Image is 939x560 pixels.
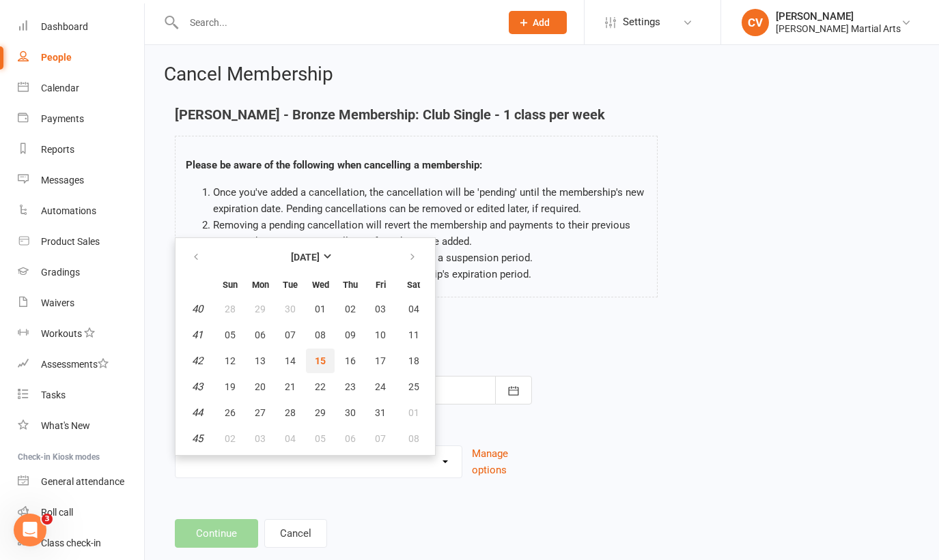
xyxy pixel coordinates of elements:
span: 12 [225,355,236,366]
button: 07 [276,323,305,347]
button: 17 [366,349,395,373]
span: 25 [408,381,419,392]
button: 02 [336,297,365,321]
a: Class kiosk mode [18,528,144,559]
a: Assessments [18,349,144,380]
button: 08 [396,426,431,451]
button: Add [509,11,567,34]
button: 06 [336,426,365,451]
small: Friday [376,280,386,290]
a: Messages [18,165,144,196]
span: 14 [285,355,296,366]
a: Waivers [18,288,144,319]
button: 25 [396,374,431,399]
button: 31 [366,400,395,425]
button: 05 [216,323,244,347]
button: 11 [396,323,431,347]
button: 03 [246,426,275,451]
button: 30 [336,400,365,425]
em: 41 [192,329,203,341]
button: 23 [336,374,365,399]
span: 10 [375,329,386,340]
span: 06 [255,329,266,340]
div: People [41,52,72,63]
button: 21 [276,374,305,399]
button: 05 [306,426,335,451]
span: 02 [225,433,236,444]
a: Tasks [18,380,144,411]
button: 18 [396,349,431,373]
small: Wednesday [312,280,329,290]
span: 05 [315,433,326,444]
span: 01 [315,304,326,314]
span: 30 [345,407,356,418]
button: 28 [216,297,244,321]
button: 20 [246,374,275,399]
h2: Cancel Membership [164,64,920,85]
span: Add [533,17,550,28]
div: Class check-in [41,537,101,548]
div: Tasks [41,389,66,400]
input: Search... [180,13,491,32]
div: Waivers [41,297,74,308]
span: 15 [315,355,326,366]
div: Product Sales [41,236,100,247]
span: 02 [345,304,356,314]
div: [PERSON_NAME] Martial Arts [776,23,901,35]
span: 22 [315,381,326,392]
span: 26 [225,407,236,418]
a: Workouts [18,319,144,349]
em: 44 [192,407,203,419]
h4: [PERSON_NAME] - Bronze Membership: Club Single - 1 class per week [175,107,658,122]
div: General attendance [41,476,124,487]
a: Automations [18,196,144,226]
span: Settings [623,7,660,38]
button: 02 [216,426,244,451]
em: 40 [192,303,203,315]
span: 19 [225,381,236,392]
button: 01 [306,297,335,321]
button: 24 [366,374,395,399]
a: Dashboard [18,12,144,42]
span: 03 [375,304,386,314]
a: Gradings [18,257,144,288]
em: 43 [192,381,203,393]
small: Sunday [223,280,238,290]
div: What's New [41,420,90,431]
span: 03 [255,433,266,444]
button: 03 [366,297,395,321]
div: Assessments [41,359,109,370]
span: 07 [375,433,386,444]
span: 31 [375,407,386,418]
button: 06 [246,323,275,347]
span: 11 [408,329,419,340]
strong: Please be aware of the following when cancelling a membership: [186,159,482,171]
span: 30 [285,304,296,314]
button: 30 [276,297,305,321]
span: 27 [255,407,266,418]
span: 04 [408,304,419,314]
div: CV [742,9,769,36]
button: 22 [306,374,335,399]
span: 21 [285,381,296,392]
span: 23 [345,381,356,392]
button: 07 [366,426,395,451]
span: 07 [285,329,296,340]
button: 19 [216,374,244,399]
span: 08 [315,329,326,340]
button: 26 [216,400,244,425]
button: Manage options [472,445,531,478]
a: Reports [18,134,144,165]
button: 28 [276,400,305,425]
small: Thursday [343,280,358,290]
a: Calendar [18,73,144,104]
span: 24 [375,381,386,392]
span: 16 [345,355,356,366]
button: 04 [276,426,305,451]
a: People [18,42,144,73]
button: 01 [396,400,431,425]
strong: [DATE] [291,252,320,263]
span: 18 [408,355,419,366]
div: Messages [41,175,84,186]
button: 15 [306,349,335,373]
